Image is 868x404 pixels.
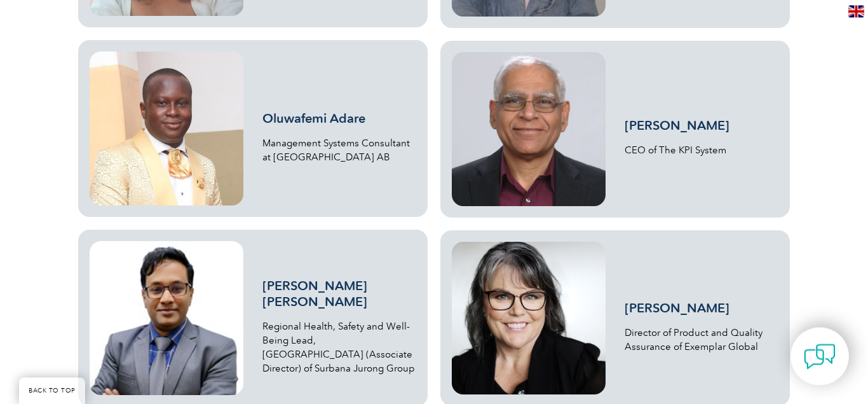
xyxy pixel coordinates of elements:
img: contact-chat.png [804,340,836,372]
a: [PERSON_NAME] [625,118,729,133]
img: rai [452,52,606,206]
p: Management Systems Consultant at [GEOGRAPHIC_DATA] AB [262,136,416,164]
a: Oluwafemi Adare [262,111,365,126]
p: Regional Health, Safety and Well-Being Lead, [GEOGRAPHIC_DATA] (Associate Director) of Surbana Ju... [262,319,416,375]
p: CEO of The KPI System [625,143,778,157]
a: BACK TO TOP [19,377,85,404]
img: en [848,5,864,17]
a: [PERSON_NAME] [625,300,729,316]
a: [PERSON_NAME] [PERSON_NAME] [262,278,367,309]
img: wendy [452,242,606,395]
p: Director of Product and Quality Assurance of Exemplar Global [625,326,778,354]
